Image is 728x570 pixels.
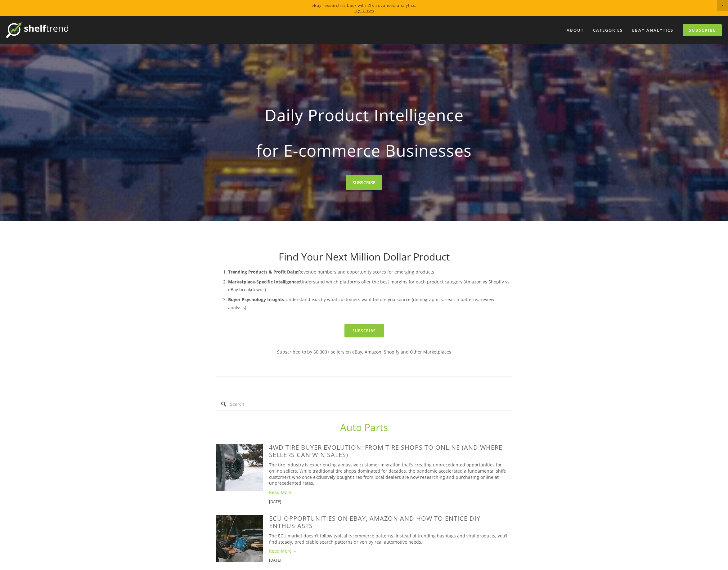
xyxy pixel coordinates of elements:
[6,22,68,38] img: ShelfTrend
[216,348,512,356] p: Subscribed to by 60,000+ sellers on eBay, Amazon, Shopify and Other Marketplaces
[228,278,512,293] p: Understand which platforms offer the best margins for each product category (Amazon vs Shopify vs...
[563,25,588,35] a: About
[269,499,281,504] time: [DATE]
[269,514,480,530] a: ECU Opportunities on eBay, Amazon and How to Entice DIY Enthusiasts
[226,100,502,130] strong: Daily Product Intelligence
[216,515,269,562] a: ECU Opportunities on eBay, Amazon and How to Entice DIY Enthusiasts
[628,25,677,35] a: eBay Analytics
[269,548,512,554] a: Read More →
[216,444,269,491] a: 4WD Tire Buyer Evolution: From Tire Shops to Online (And Where Sellers Can Win Sales)
[216,397,512,411] input: Search
[228,268,512,276] p: Revenue numbers and opportunity scores for emerging products
[589,25,627,35] div: Categories
[228,296,285,302] strong: Buyer Psychology Insights:
[354,7,374,13] a: Try it now
[216,444,263,491] img: 4WD Tire Buyer Evolution: From Tire Shops to Online (And Where Sellers Can Win Sales)
[216,251,512,263] h1: Find Your Next Million Dollar Product
[683,24,722,36] a: Subscribe
[346,175,382,190] a: SUBSCRIBE
[340,421,388,434] a: Auto Parts
[226,136,502,165] strong: for E-commerce Businesses
[228,296,512,311] p: Understand exactly what customers want before you source (demographics, search patterns, review a...
[216,515,263,562] img: ECU Opportunities on eBay, Amazon and How to Entice DIY Enthusiasts
[228,269,298,275] strong: Trending Products & Profit Data:
[269,533,512,545] p: The ECU market doesn't follow typical e-commerce patterns. Instead of trending hashtags and viral...
[269,489,512,496] a: Read More →
[269,443,502,459] a: 4WD Tire Buyer Evolution: From Tire Shops to Online (And Where Sellers Can Win Sales)
[269,557,281,563] time: [DATE]
[228,279,300,285] strong: Marketplace-Specific Intelligence:
[344,324,384,337] a: Subscribe
[269,462,512,486] p: The tire industry is experiencing a massive customer migration that's creating unprecedented oppo...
